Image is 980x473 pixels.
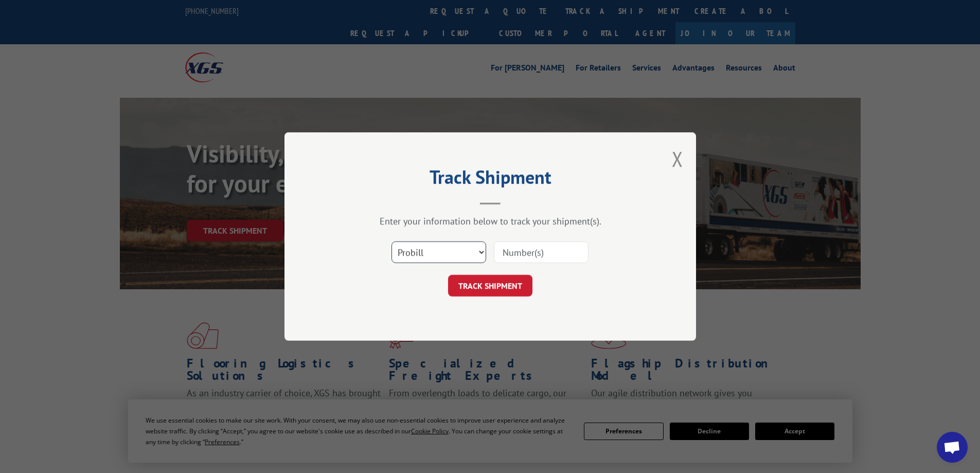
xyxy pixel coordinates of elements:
[448,275,532,296] button: TRACK SHIPMENT
[937,432,968,463] div: Open chat
[336,170,645,189] h2: Track Shipment
[336,215,645,227] div: Enter your information below to track your shipment(s).
[494,241,589,263] input: Number(s)
[672,145,683,172] button: Close modal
